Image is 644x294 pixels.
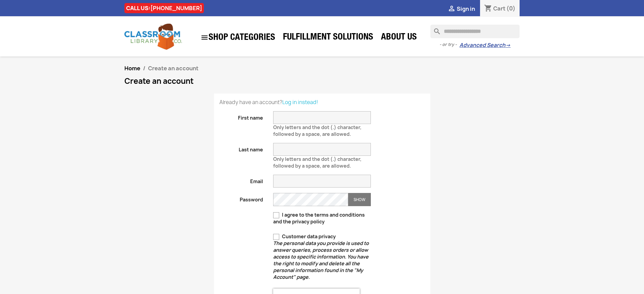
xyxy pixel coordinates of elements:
a: [PHONE_NUMBER] [150,4,202,12]
p: Already have an account? [219,99,425,106]
i: search [430,25,438,33]
a: SHOP CATEGORIES [197,30,279,45]
span: Cart [493,5,505,12]
input: Password input [273,193,348,206]
span: Create an account [148,65,198,72]
span: (0) [506,5,516,12]
a: Advanced Search→ [459,42,510,49]
label: First name [214,111,268,121]
label: Password [214,193,268,203]
a:  Sign in [448,5,475,13]
span: Only letters and the dot (.) character, followed by a space, are allowed. [273,121,361,137]
span: Only letters and the dot (.) character, followed by a space, are allowed. [273,153,361,169]
label: Last name [214,143,268,153]
a: About Us [378,31,420,45]
span: → [505,42,510,49]
div: CALL US: [124,3,204,13]
input: Search [430,25,520,38]
label: Email [214,175,268,185]
a: Fulfillment Solutions [280,31,377,45]
h1: Create an account [124,77,520,85]
label: I agree to the terms and conditions and the privacy policy [273,212,371,225]
i: shopping_cart [484,5,492,13]
a: Home [124,65,140,72]
label: Customer data privacy [273,233,371,280]
span: - or try - [439,41,459,48]
img: Classroom Library Company [124,24,182,50]
em: The personal data you provide is used to answer queries, process orders or allow access to specif... [273,240,369,280]
span: Sign in [457,5,475,13]
button: Show [348,193,371,206]
i:  [448,5,456,13]
i:  [200,33,209,42]
a: Log in instead! [282,99,318,106]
